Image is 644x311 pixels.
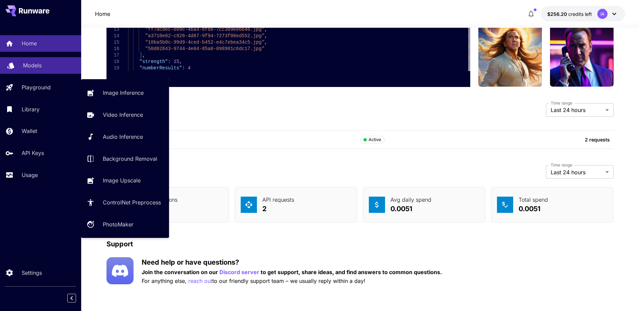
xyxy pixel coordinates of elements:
[568,11,592,17] span: credits left
[103,198,161,206] p: ControlNet Preprocess
[188,277,212,285] p: reach out
[95,10,110,18] nav: breadcrumb
[140,59,168,64] span: "strength"
[81,172,169,189] a: Image Upscale
[145,40,264,45] span: "10ba5b0c-99d9-4ced-b452-e4c7ebea34c5.jpg"
[81,85,169,101] a: Image Inference
[519,196,548,204] p: Total spend
[264,27,267,32] span: ,
[103,111,143,119] p: Video Inference
[390,196,431,204] p: Avg daily spend
[81,194,169,211] a: ControlNet Preprocess
[145,33,264,39] span: "a3710e02-c926-4d87-9f94-7273f06ed552.jpg"
[363,136,381,143] div: Active
[460,136,610,143] p: 2 requests
[72,292,81,304] div: Collapse sidebar
[551,162,572,168] label: Time range
[264,40,267,45] span: ,
[22,149,44,157] p: API Keys
[22,171,38,179] p: Usage
[22,83,51,91] p: Playground
[264,33,267,39] span: ,
[179,59,182,64] span: ,
[140,65,182,71] span: "numberResults"
[95,10,110,18] p: Home
[67,294,76,303] button: Collapse sidebar
[22,105,40,113] p: Library
[103,176,141,184] p: Image Upscale
[103,220,134,228] p: PhotoMaker
[182,65,185,71] span: :
[142,277,442,285] p: For anything else, to our friendly support team – we usually reply within a day!
[597,9,607,19] div: IA
[390,204,431,214] p: 0.0051
[106,65,119,71] div: 19
[145,27,264,32] span: "ff7dcdec-e09c-4ba4-8f8b-7cc309ee6b46.jpg"
[219,268,259,276] p: Discord server
[81,216,169,233] a: PhotoMaker
[142,52,145,58] span: ,
[106,26,119,33] div: 13
[142,257,442,267] p: Need help or have questions?
[541,6,625,22] button: $256.19959
[519,204,548,214] p: 0.0051
[110,136,360,143] p: AI Website
[478,23,542,87] img: man rwre long hair, enjoying sun and wind` - Style: `Fantasy art
[81,129,169,145] a: Audio Inference
[145,46,264,51] span: "50d02843-9744-4e04-85a0-098981c6dc17.jpg"
[551,100,572,106] label: Time range
[106,59,119,65] div: 18
[188,65,190,71] span: 4
[550,23,614,87] img: closeup man rwre on the phone, wearing a suit
[23,61,42,69] p: Models
[106,46,119,52] div: 16
[103,155,157,163] p: Background Removal
[81,150,169,167] a: Background Removal
[168,59,171,64] span: :
[142,268,442,276] p: Join the conversation on our to get support, share ideas, and find answers to common questions.
[551,168,603,176] span: Last 24 hours
[106,52,119,59] div: 17
[103,89,144,97] p: Image Inference
[106,33,119,39] div: 14
[547,11,568,17] span: $256.20
[22,39,37,47] p: Home
[106,239,133,249] p: Support
[22,269,42,277] p: Settings
[262,196,294,204] p: API requests
[106,39,119,46] div: 15
[262,204,294,214] p: 2
[547,10,592,18] div: $256.19959
[140,52,142,58] span: ]
[81,107,169,123] a: Video Inference
[103,133,143,141] p: Audio Inference
[173,59,179,64] span: 15
[22,127,37,135] p: Wallet
[551,106,603,114] span: Last 24 hours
